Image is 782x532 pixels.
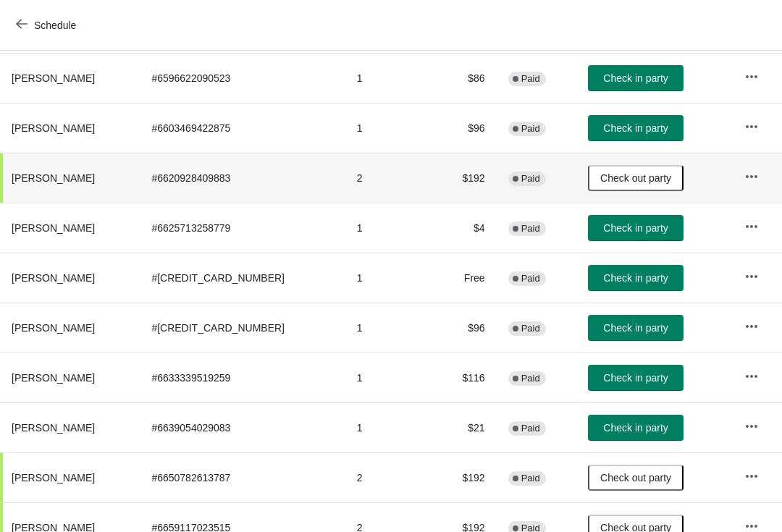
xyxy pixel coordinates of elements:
[12,222,95,234] span: [PERSON_NAME]
[437,452,497,502] td: $192
[521,173,540,185] span: Paid
[603,422,668,434] span: Check in party
[12,72,95,84] span: [PERSON_NAME]
[437,103,497,153] td: $96
[12,422,95,434] span: [PERSON_NAME]
[603,222,668,234] span: Check in party
[437,352,497,402] td: $116
[12,472,95,484] span: [PERSON_NAME]
[345,53,437,103] td: 1
[140,153,345,203] td: # 6620928409883
[140,103,345,153] td: # 6603469422875
[600,172,671,184] span: Check out party
[345,303,437,352] td: 1
[588,265,684,291] button: Check in party
[437,153,497,203] td: $192
[588,315,684,341] button: Check in party
[588,165,684,191] button: Check out party
[140,402,345,452] td: # 6639054029083
[140,53,345,103] td: # 6596622090523
[345,103,437,153] td: 1
[437,53,497,103] td: $86
[437,253,497,303] td: Free
[140,253,345,303] td: # [CREDIT_CARD_NUMBER]
[140,352,345,402] td: # 6633339519259
[7,12,88,38] button: Schedule
[12,372,95,384] span: [PERSON_NAME]
[140,452,345,502] td: # 6650782613787
[603,272,668,284] span: Check in party
[588,365,684,391] button: Check in party
[588,115,684,141] button: Check in party
[521,423,540,434] span: Paid
[588,215,684,241] button: Check in party
[603,122,668,134] span: Check in party
[521,73,540,85] span: Paid
[345,203,437,253] td: 1
[600,472,671,484] span: Check out party
[603,372,668,384] span: Check in party
[603,72,668,84] span: Check in party
[345,352,437,402] td: 1
[140,203,345,253] td: # 6625713258779
[34,20,76,31] span: Schedule
[521,123,540,135] span: Paid
[345,153,437,203] td: 2
[12,172,95,184] span: [PERSON_NAME]
[345,402,437,452] td: 1
[521,223,540,235] span: Paid
[345,253,437,303] td: 1
[521,273,540,284] span: Paid
[12,272,95,284] span: [PERSON_NAME]
[588,65,684,91] button: Check in party
[12,122,95,134] span: [PERSON_NAME]
[437,402,497,452] td: $21
[521,323,540,334] span: Paid
[437,303,497,352] td: $96
[603,322,668,334] span: Check in party
[521,373,540,384] span: Paid
[345,452,437,502] td: 2
[140,303,345,352] td: # [CREDIT_CARD_NUMBER]
[521,473,540,484] span: Paid
[588,415,684,441] button: Check in party
[437,203,497,253] td: $4
[12,322,95,334] span: [PERSON_NAME]
[588,465,684,491] button: Check out party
